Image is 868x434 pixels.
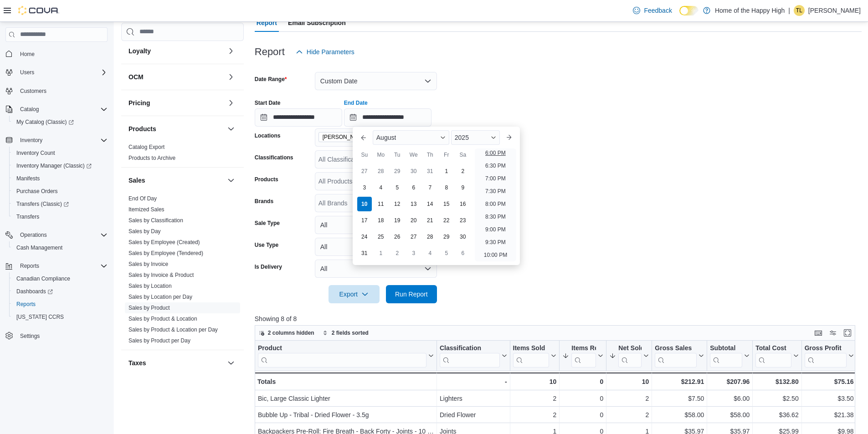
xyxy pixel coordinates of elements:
button: Users [2,66,111,79]
li: 8:30 PM [482,211,509,222]
label: Sale Type [255,220,280,227]
div: 10 [609,376,649,387]
button: Inventory [2,134,111,147]
button: Purchase Orders [9,185,111,198]
a: Transfers [13,211,43,222]
button: Settings [2,329,111,342]
p: | [788,5,790,16]
div: day-2 [456,164,470,179]
span: Customers [16,85,108,97]
div: Button. Open the month selector. August is currently selected. [373,130,449,145]
div: $3.50 [804,393,853,404]
button: All [315,260,437,278]
span: Catalog [16,104,108,115]
span: Sales by Classification [128,217,183,224]
span: Sales by Invoice & Product [128,271,194,279]
div: day-26 [390,230,405,244]
button: Taxes [128,358,224,368]
span: Sales by Location [128,282,172,290]
button: Enter fullscreen [842,327,853,338]
span: Canadian Compliance [16,275,70,282]
span: Run Report [395,290,428,299]
span: Operations [16,230,108,240]
span: Hide Parameters [307,47,354,56]
div: Sales [121,193,244,350]
div: day-10 [357,197,372,211]
span: 2 columns hidden [268,329,314,337]
button: Inventory Count [9,147,111,159]
div: Button. Open the year selector. 2025 is currently selected. [451,130,500,145]
div: day-11 [374,197,388,211]
span: Export [334,285,374,303]
h3: Sales [128,176,145,185]
div: $36.62 [755,409,798,420]
div: Classification [440,344,500,367]
h3: Loyalty [128,46,151,56]
div: Items Sold [513,344,549,367]
span: Inventory Manager (Classic) [16,162,92,169]
a: Catalog Export [128,144,164,150]
label: Brands [255,198,273,205]
span: Sales by Day [128,228,161,235]
div: Lighters [440,393,507,404]
div: day-27 [406,230,421,244]
button: Reports [16,260,43,271]
div: 10 [513,376,556,387]
a: Feedback [629,1,675,20]
div: day-8 [439,180,454,195]
div: day-15 [439,197,454,211]
span: Settings [20,332,40,340]
a: Settings [16,331,43,342]
span: Operations [20,231,47,239]
a: [US_STATE] CCRS [13,311,67,322]
div: day-4 [423,246,437,260]
div: $58.00 [655,409,704,420]
button: Operations [16,230,51,240]
span: Reports [20,262,39,270]
div: Bic, Large Classic Lighter [258,393,434,404]
div: day-21 [423,213,437,228]
div: day-6 [406,180,421,195]
div: day-25 [374,230,388,244]
a: Sales by Product & Location [128,316,197,322]
a: Canadian Compliance [13,273,74,284]
div: $7.50 [655,393,704,404]
span: Users [20,69,34,76]
button: All [315,238,437,256]
span: Sales by Product per Day [128,337,190,344]
span: Products to Archive [128,154,175,162]
div: day-2 [390,246,405,260]
div: We [406,148,421,162]
div: Sa [456,148,470,162]
span: [PERSON_NAME] - Souris Avenue - Fire & Flower [323,133,394,142]
a: Itemized Sales [128,206,164,213]
span: Reports [13,299,108,310]
a: My Catalog (Classic) [9,116,111,128]
div: day-22 [439,213,454,228]
div: day-31 [423,164,437,179]
button: Cash Management [9,241,111,254]
a: Sales by Invoice & Product [128,272,194,278]
button: Run Report [386,285,437,303]
div: $75.16 [804,376,853,387]
a: Customers [16,86,50,97]
span: Sales by Employee (Tendered) [128,250,203,257]
button: Taxes [226,357,236,368]
span: Cash Management [16,244,62,251]
div: - [440,376,507,387]
label: Locations [255,132,281,139]
button: Product [258,344,434,367]
span: Settings [16,330,108,341]
div: 2 [513,393,556,404]
span: Inventory Count [13,148,108,158]
span: August [376,134,396,141]
span: Purchase Orders [13,186,108,197]
div: Th [423,148,437,162]
button: Subtotal [710,344,750,367]
button: Sales [128,176,224,185]
button: Products [226,123,236,134]
button: Reports [2,260,111,272]
button: Display options [827,327,838,338]
button: Total Cost [755,344,798,367]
